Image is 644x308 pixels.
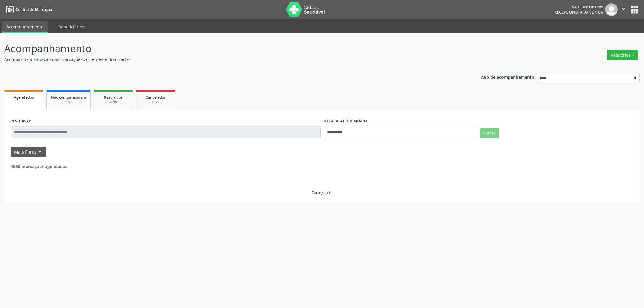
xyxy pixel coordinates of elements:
[480,128,499,138] button: Filtrar
[4,41,449,56] p: Acompanhamento
[140,100,171,105] div: 2025
[98,100,128,105] div: 2025
[4,5,52,14] a: Central de Marcação
[37,148,43,155] i: keyboard_arrow_down
[51,100,86,105] div: 2025
[605,3,618,16] img: img
[324,117,367,126] label: DATA DE ATENDIMENTO
[620,5,627,12] i: 
[16,7,52,12] span: Central de Marcação
[11,117,31,126] label: PESQUISAR
[11,147,46,157] button: Mais filtroskeyboard_arrow_down
[4,56,449,62] p: Acompanhe a situação das marcações correntes e finalizadas
[14,95,34,100] span: Agendados
[555,5,603,10] div: Veja Bem Oftalmo
[618,3,629,16] button: 
[607,50,638,60] button: Relatórios
[312,190,332,195] div: Carregando
[146,95,166,100] span: Cancelados
[51,95,86,100] span: Não compareceram
[2,21,48,33] a: Acompanhamento
[104,95,123,100] span: Resolvidos
[629,5,640,15] button: apps
[555,10,603,15] span: Recepcionista da clínica
[54,21,88,32] a: Beneficiários
[11,164,67,169] strong: 4586 marcações agendadas
[481,73,534,81] p: Ano de acompanhamento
